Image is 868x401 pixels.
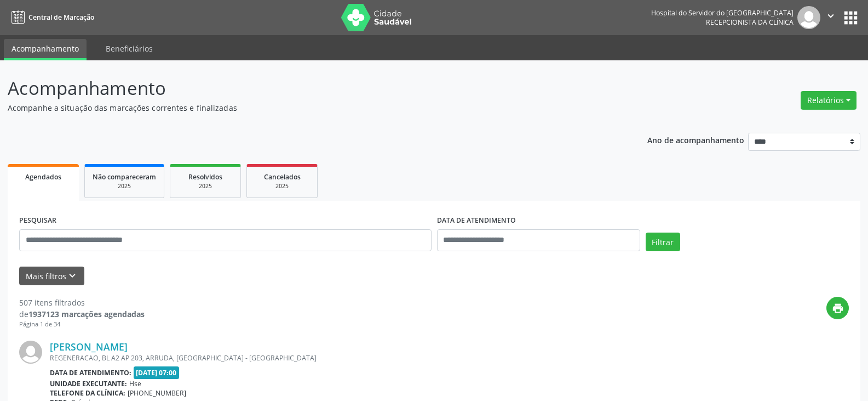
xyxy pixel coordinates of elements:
[19,320,145,329] div: Página 1 de 34
[255,182,309,190] div: 2025
[19,341,42,364] img: img
[646,233,680,251] button: Filtrar
[50,379,127,388] b: Unidade executante:
[50,353,685,363] div: REGENERACAO, BL A2 AP 203, ARRUDA, [GEOGRAPHIC_DATA] - [GEOGRAPHIC_DATA]
[19,297,145,308] div: 507 itens filtrados
[98,39,160,58] a: Beneficiários
[134,366,180,379] span: [DATE] 07:00
[8,75,605,102] p: Acompanhamento
[706,18,794,27] span: Recepcionista da clínica
[437,212,516,229] label: DATA DE ATENDIMENTO
[28,13,94,22] span: Central de Marcação
[832,302,844,314] i: print
[820,6,841,29] button: 
[93,182,156,190] div: 2025
[264,172,301,182] span: Cancelados
[128,388,186,398] span: [PHONE_NUMBER]
[801,91,856,110] button: Relatórios
[647,133,744,146] p: Ano de acompanhamento
[19,308,145,320] div: de
[93,172,156,182] span: Não compareceram
[50,368,131,377] b: Data de atendimento:
[797,6,820,29] img: img
[19,212,56,229] label: PESQUISAR
[825,10,837,22] i: 
[25,172,61,182] span: Agendados
[129,379,141,388] span: Hse
[178,182,233,190] div: 2025
[8,102,605,114] p: Acompanhe a situação das marcações correntes e finalizadas
[188,172,222,182] span: Resolvidos
[50,388,125,398] b: Telefone da clínica:
[4,39,87,60] a: Acompanhamento
[28,309,145,319] strong: 1937123 marcações agendadas
[19,267,84,286] button: Mais filtroskeyboard_arrow_down
[50,341,128,353] a: [PERSON_NAME]
[8,8,94,26] a: Central de Marcação
[826,297,849,319] button: print
[841,8,860,27] button: apps
[66,270,78,282] i: keyboard_arrow_down
[651,8,794,18] div: Hospital do Servidor do [GEOGRAPHIC_DATA]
